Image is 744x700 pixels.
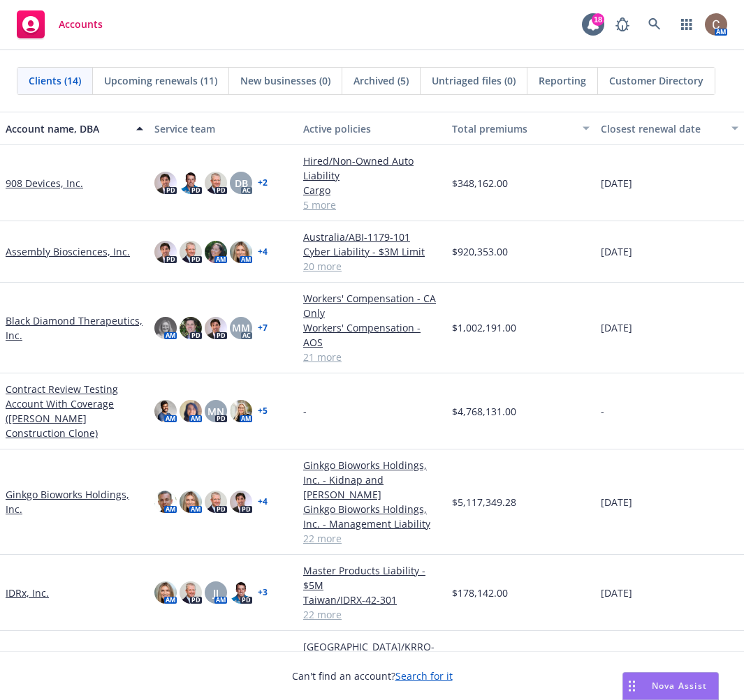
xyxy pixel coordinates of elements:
[303,639,441,669] a: [GEOGRAPHIC_DATA]/KRRO-110-001
[652,680,707,692] span: Nova Assist
[240,73,330,88] span: New businesses (0)
[104,73,217,88] span: Upcoming renewals (11)
[298,112,446,145] button: Active policies
[446,112,595,145] button: Total premiums
[303,320,441,350] a: Workers' Compensation - AOS
[213,586,219,600] span: JJ
[705,13,727,36] img: photo
[303,502,441,531] a: Ginkgo Bioworks Holdings, Inc. - Management Liability
[6,176,83,191] a: 908 Devices, Inc.
[303,198,441,212] a: 5 more
[205,491,227,513] img: photo
[205,241,227,263] img: photo
[6,121,128,136] div: Account name, DBA
[601,320,632,335] span: [DATE]
[303,531,441,546] a: 22 more
[258,498,268,506] a: + 4
[292,669,453,683] span: Can't find an account?
[303,291,441,320] a: Workers' Compensation - CA Only
[452,404,516,419] span: $4,768,131.00
[149,112,298,145] button: Service team
[232,320,250,335] span: MM
[230,491,252,513] img: photo
[258,324,268,332] a: + 7
[353,73,409,88] span: Archived (5)
[180,581,202,604] img: photo
[601,121,723,136] div: Closest renewal date
[205,172,227,194] img: photo
[154,121,292,136] div: Service team
[258,588,268,597] a: + 3
[303,563,441,593] a: Master Products Liability - $5M
[432,73,516,88] span: Untriaged files (0)
[452,586,508,600] span: $178,142.00
[154,241,177,263] img: photo
[452,121,574,136] div: Total premiums
[205,317,227,339] img: photo
[258,248,268,256] a: + 4
[154,317,177,339] img: photo
[154,400,177,422] img: photo
[641,10,669,38] a: Search
[601,244,632,259] span: [DATE]
[452,244,508,259] span: $920,353.00
[601,176,632,191] span: [DATE]
[29,73,81,88] span: Clients (14)
[303,458,441,502] a: Ginkgo Bioworks Holdings, Inc. - Kidnap and [PERSON_NAME]
[601,404,604,419] span: -
[207,404,224,419] span: MN
[303,244,441,259] a: Cyber Liability - $3M Limit
[303,593,441,607] a: Taiwan/IDRX-42-301
[595,112,744,145] button: Closest renewal date
[180,491,202,513] img: photo
[230,581,252,604] img: photo
[452,495,516,509] span: $5,117,349.28
[673,10,701,38] a: Switch app
[230,400,252,422] img: photo
[6,382,143,440] a: Contract Review Testing Account With Coverage ([PERSON_NAME] Construction Clone)
[11,5,108,44] a: Accounts
[539,73,586,88] span: Reporting
[601,495,632,509] span: [DATE]
[303,154,441,183] a: Hired/Non-Owned Auto Liability
[592,13,604,26] div: 18
[230,241,252,263] img: photo
[452,320,516,335] span: $1,002,191.00
[303,350,441,364] a: 21 more
[623,673,641,699] div: Drag to move
[303,121,441,136] div: Active policies
[59,19,103,30] span: Accounts
[452,176,508,191] span: $348,162.00
[180,241,202,263] img: photo
[6,244,130,259] a: Assembly Biosciences, Inc.
[622,672,719,700] button: Nova Assist
[608,10,636,38] a: Report a Bug
[258,179,268,187] a: + 2
[303,230,441,244] a: Australia/ABI-1179-101
[258,407,268,415] a: + 5
[180,317,202,339] img: photo
[395,669,453,683] a: Search for it
[154,491,177,513] img: photo
[6,313,143,343] a: Black Diamond Therapeutics, Inc.
[303,259,441,274] a: 20 more
[601,586,632,600] span: [DATE]
[6,586,49,600] a: IDRx, Inc.
[609,73,703,88] span: Customer Directory
[303,183,441,198] a: Cargo
[154,581,177,604] img: photo
[154,172,177,194] img: photo
[303,404,307,419] span: -
[6,487,143,516] a: Ginkgo Bioworks Holdings, Inc.
[303,607,441,622] a: 22 more
[180,172,202,194] img: photo
[235,176,248,191] span: DB
[180,400,202,422] img: photo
